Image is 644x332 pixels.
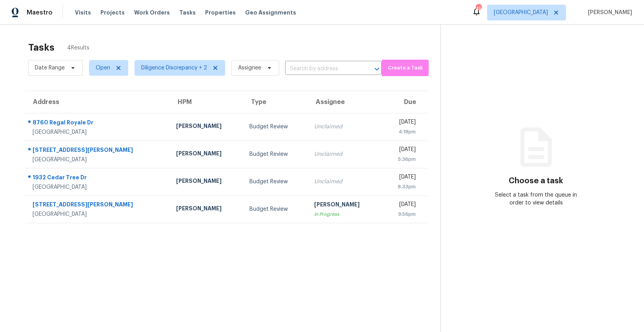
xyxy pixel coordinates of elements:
span: Projects [100,9,125,16]
div: [DATE] [388,146,416,155]
div: [PERSON_NAME] [176,122,237,132]
span: Properties [205,9,236,16]
th: Due [382,91,428,113]
th: Type [243,91,308,113]
span: [GEOGRAPHIC_DATA] [494,9,548,16]
div: 8760 Regal Royale Dr [33,119,164,128]
div: [STREET_ADDRESS][PERSON_NAME] [33,146,164,156]
h2: Tasks [28,44,55,51]
div: [DATE] [388,173,416,183]
span: Assignee [238,64,261,72]
div: Budget Review [249,178,302,186]
span: Tasks [179,10,196,15]
div: 1932 Cedar Tree Dr [33,173,164,183]
button: Create a Task [382,60,428,76]
div: 5:36pm [388,155,416,163]
div: 9:56pm [388,210,416,218]
div: Unclaimed [314,123,375,131]
div: [GEOGRAPHIC_DATA] [33,183,164,191]
div: [PERSON_NAME] [176,177,237,187]
div: [GEOGRAPHIC_DATA] [33,210,164,218]
span: Create a Task [386,64,424,73]
div: Unclaimed [314,150,375,158]
div: [STREET_ADDRESS][PERSON_NAME] [33,201,164,210]
span: Maestro [27,9,53,16]
span: Geo Assignments [245,9,296,16]
span: Visits [75,9,91,16]
span: Date Range [35,64,65,72]
div: [DATE] [388,118,416,128]
div: In Progress [314,210,375,218]
div: Select a task from the queue in order to view details [488,191,584,207]
span: Diligence Discrepancy + 2 [141,64,207,72]
span: 4 Results [67,44,89,52]
div: Budget Review [249,123,302,131]
span: Open [96,64,110,72]
div: [GEOGRAPHIC_DATA] [33,128,164,136]
div: Budget Review [249,205,302,213]
div: Unclaimed [314,178,375,186]
div: [PERSON_NAME] [314,201,375,210]
div: [DATE] [388,201,416,210]
div: 4:18pm [388,128,416,136]
th: Address [25,91,170,113]
div: [GEOGRAPHIC_DATA] [33,156,164,164]
span: Work Orders [134,9,170,16]
th: HPM [170,91,244,113]
div: Budget Review [249,150,302,158]
h3: Choose a task [509,177,563,185]
span: [PERSON_NAME] [585,9,632,16]
div: [PERSON_NAME] [176,150,237,159]
div: 45 [476,5,481,13]
div: [PERSON_NAME] [176,204,237,214]
div: 8:33pm [388,183,416,191]
th: Assignee [308,91,382,113]
input: Search by address [285,63,360,75]
button: Open [371,64,382,75]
